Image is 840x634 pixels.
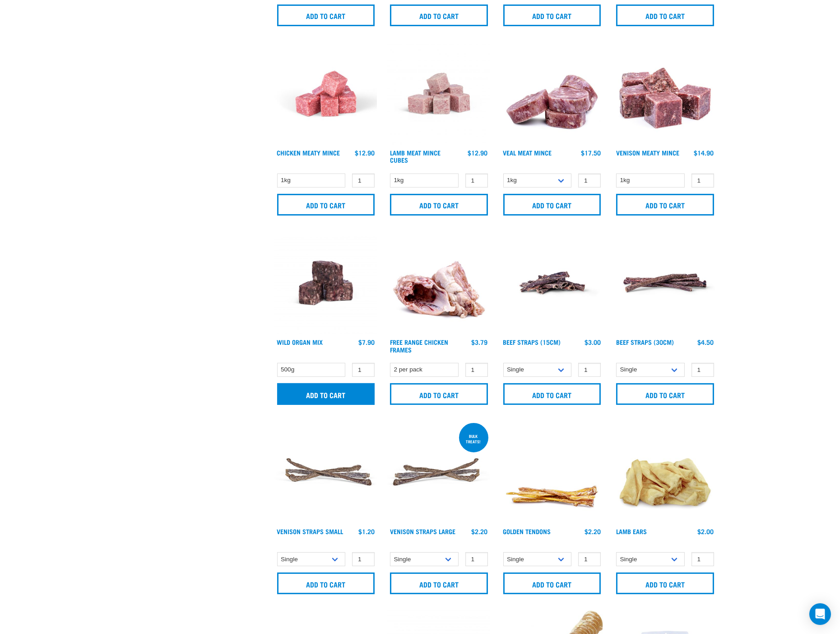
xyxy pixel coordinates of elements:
div: $2.20 [585,528,601,535]
input: Add to cart [390,383,488,405]
div: $17.50 [581,149,601,156]
input: Add to cart [277,194,375,216]
img: Chicken Meaty Mince [275,42,377,145]
a: Lamb Meat Mince Cubes [390,151,441,161]
input: Add to cart [277,5,375,26]
img: 1160 Veal Meat Mince Medallions 01 [501,42,603,145]
input: Add to cart [503,383,601,405]
img: Stack of 3 Venison Straps Treats for Pets [388,421,490,524]
input: 1 [691,174,714,188]
input: 1 [578,174,601,188]
input: 1 [578,552,601,566]
div: $1.20 [358,528,375,535]
a: Beef Straps (15cm) [503,340,561,343]
input: 1 [691,552,714,566]
a: Beef Straps (30cm) [616,340,674,343]
input: 1 [352,174,375,188]
img: Pile Of Lamb Ears Treat For Pets [614,421,716,524]
input: 1 [578,363,601,377]
a: Venison Meaty Mince [616,151,679,154]
a: Venison Straps Small [277,530,343,533]
div: Open Intercom Messenger [809,603,831,625]
a: Lamb Ears [616,530,647,533]
input: Add to cart [503,5,601,26]
img: Venison Straps [275,421,377,524]
div: BULK TREATS! [459,429,488,448]
div: $2.20 [472,528,488,535]
input: Add to cart [616,194,714,216]
div: $12.90 [355,149,375,156]
input: Add to cart [616,383,714,405]
a: Free Range Chicken Frames [390,340,448,351]
img: 1293 Golden Tendons 01 [501,421,603,524]
a: Veal Meat Mince [503,151,552,154]
input: Add to cart [390,573,488,594]
input: Add to cart [277,383,375,405]
div: $12.90 [468,149,488,156]
img: Wild Organ Mix [275,232,377,334]
a: Chicken Meaty Mince [277,151,340,154]
input: Add to cart [503,194,601,216]
input: 1 [465,363,488,377]
a: Venison Straps Large [390,530,455,533]
input: Add to cart [616,5,714,26]
input: 1 [352,363,375,377]
img: Raw Essentials Beef Straps 6 Pack [614,232,716,334]
input: Add to cart [390,194,488,216]
a: Golden Tendons [503,530,551,533]
a: Wild Organ Mix [277,340,323,343]
input: 1 [465,174,488,188]
input: Add to cart [390,5,488,26]
div: $3.79 [472,338,488,346]
div: $4.50 [698,338,714,346]
img: 1236 Chicken Frame Turks 01 [388,232,490,334]
img: 1117 Venison Meat Mince 01 [614,42,716,145]
input: Add to cart [277,573,375,594]
img: Raw Essentials Beef Straps 15cm 6 Pack [501,232,603,334]
input: 1 [465,552,488,566]
div: $7.90 [358,338,375,346]
input: Add to cart [503,573,601,594]
div: $2.00 [698,528,714,535]
input: Add to cart [616,573,714,594]
input: 1 [352,552,375,566]
input: 1 [691,363,714,377]
div: $14.90 [694,149,714,156]
div: $3.00 [585,338,601,346]
img: Lamb Meat Mince [388,42,490,145]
